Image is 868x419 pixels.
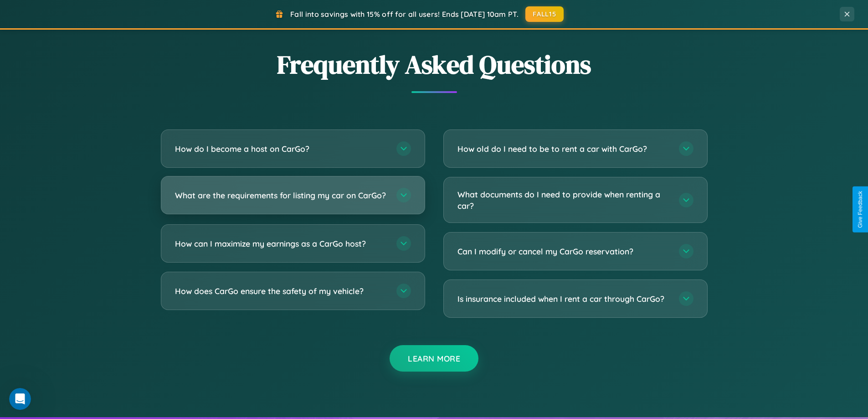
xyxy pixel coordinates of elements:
button: FALL15 [525,6,564,22]
h3: How can I maximize my earnings as a CarGo host? [175,238,387,249]
span: Fall into savings with 15% off for all users! Ends [DATE] 10am PT. [290,10,519,19]
h3: Is insurance included when I rent a car through CarGo? [457,293,670,305]
h2: Frequently Asked Questions [161,47,708,82]
iframe: Intercom live chat [9,388,31,410]
h3: How do I become a host on CarGo? [175,143,387,155]
h3: Can I modify or cancel my CarGo reservation? [457,246,670,257]
h3: How does CarGo ensure the safety of my vehicle? [175,285,387,297]
h3: How old do I need to be to rent a car with CarGo? [457,143,670,155]
button: Learn More [390,345,478,372]
h3: What are the requirements for listing my car on CarGo? [175,190,387,201]
h3: What documents do I need to provide when renting a car? [457,189,670,211]
div: Give Feedback [857,191,863,228]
